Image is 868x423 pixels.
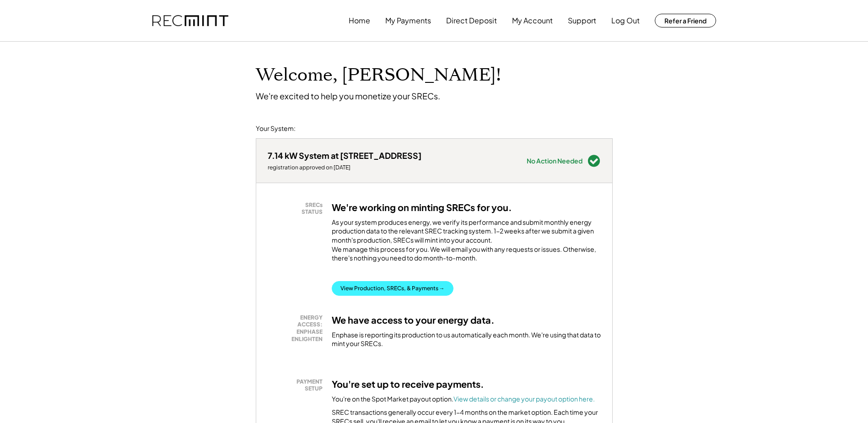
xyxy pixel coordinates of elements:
button: Log Out [611,11,640,30]
button: My Payments [385,11,431,30]
div: 7.14 kW System at [STREET_ADDRESS] [268,150,421,161]
button: View Production, SRECs, & Payments → [332,281,453,296]
h1: Welcome, [PERSON_NAME]! [256,65,501,86]
img: recmint-logotype%403x.png [152,15,228,27]
button: Refer a Friend [655,14,716,27]
div: You're on the Spot Market payout option. [332,395,595,404]
div: registration approved on [DATE] [268,164,421,171]
h3: We're working on minting SRECs for you. [332,201,512,213]
div: Your System: [256,124,296,133]
button: Support [568,11,596,30]
div: We're excited to help you monetize your SRECs. [256,91,440,101]
h3: We have access to your energy data. [332,314,495,326]
div: PAYMENT SETUP [272,378,323,392]
button: My Account [512,11,553,30]
div: As your system produces energy, we verify its performance and submit monthly energy production da... [332,218,601,267]
div: ENERGY ACCESS: ENPHASE ENLIGHTEN [272,314,323,342]
a: View details or change your payout option here. [453,395,595,403]
button: Direct Deposit [446,11,497,30]
div: Enphase is reporting its production to us automatically each month. We're using that data to mint... [332,331,601,348]
div: SRECs STATUS [272,201,323,216]
button: Home [349,11,370,30]
div: No Action Needed [527,157,582,164]
h3: You're set up to receive payments. [332,378,484,390]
